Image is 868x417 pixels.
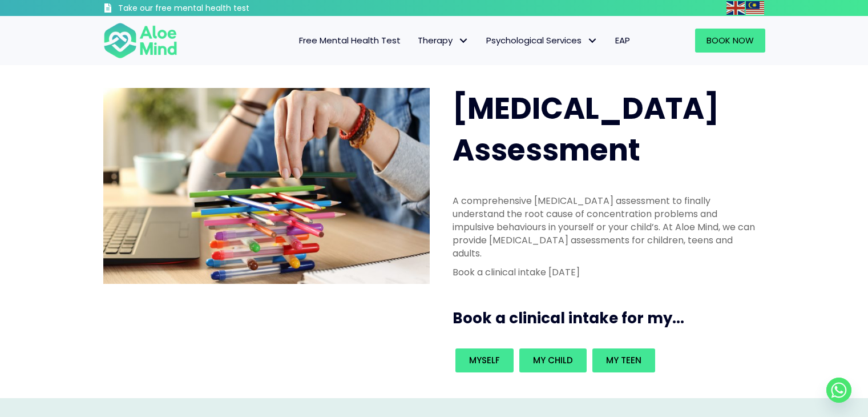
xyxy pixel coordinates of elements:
a: EAP [607,29,639,53]
a: TherapyTherapy: submenu [409,29,478,53]
a: Myself [455,348,514,372]
h3: Take our free mental health test [118,3,310,14]
img: Aloe mind Logo [103,22,177,59]
a: English [726,1,746,14]
div: Book an intake for my... [453,346,758,375]
img: en [726,1,745,15]
a: My teen [592,348,655,372]
span: Therapy: submenu [455,33,472,49]
span: Therapy [418,34,469,46]
span: Book Now [706,34,754,46]
a: Book Now [695,29,765,53]
img: ms [746,1,764,15]
span: Myself [469,354,500,366]
a: Psychological ServicesPsychological Services: submenu [478,29,607,53]
span: Free Mental Health Test [299,34,401,46]
span: Psychological Services: submenu [584,33,601,49]
span: [MEDICAL_DATA] Assessment [453,87,719,171]
nav: Menu [192,29,639,53]
span: EAP [615,34,630,46]
span: My teen [606,354,641,366]
h3: Book a clinical intake for my... [453,308,770,328]
a: My child [519,348,587,372]
span: Psychological Services [486,34,598,46]
p: A comprehensive [MEDICAL_DATA] assessment to finally understand the root cause of concentration p... [453,194,758,260]
p: Book a clinical intake [DATE] [453,266,758,279]
a: Free Mental Health Test [290,29,409,53]
a: Malay [746,1,765,14]
img: ADHD photo [103,88,430,284]
span: My child [533,354,573,366]
a: Take our free mental health test [103,3,310,16]
a: Whatsapp [826,378,851,403]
